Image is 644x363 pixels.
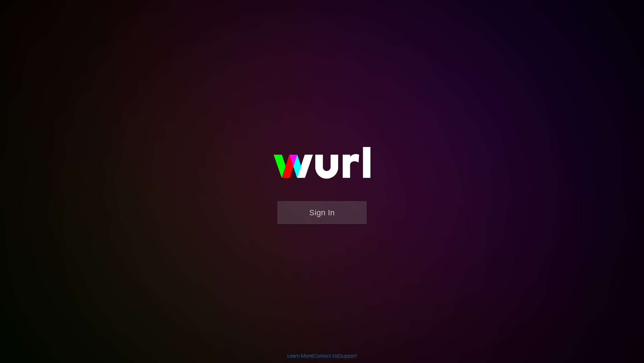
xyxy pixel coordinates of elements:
a: Learn More [287,353,312,359]
a: Support [339,353,357,359]
a: Contact Us [313,353,338,359]
button: Sign In [277,201,367,224]
div: | | [287,352,357,359]
img: wurl-logo-on-black-223613ac3d8ba8fe6dc639794a292ebdb59501304c7dfd60c99c58986ef67473.svg [250,132,394,201]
